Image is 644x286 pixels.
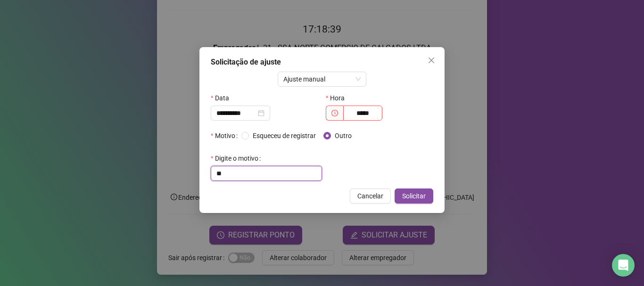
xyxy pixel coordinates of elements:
[428,57,435,64] span: close
[331,131,355,141] span: Outro
[211,128,241,143] label: Motivo
[283,72,361,86] span: Ajuste manual
[211,57,433,68] div: Solicitação de ajuste
[211,151,264,166] label: Digite o motivo
[402,191,426,201] span: Solicitar
[424,53,439,68] button: Close
[350,188,391,204] button: Cancelar
[326,90,351,106] label: Hora
[357,191,383,201] span: Cancelar
[612,254,635,277] div: Open Intercom Messenger
[395,188,433,204] button: Solicitar
[211,90,235,106] label: Data
[331,110,338,116] span: clock-circle
[249,131,320,141] span: Esqueceu de registrar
